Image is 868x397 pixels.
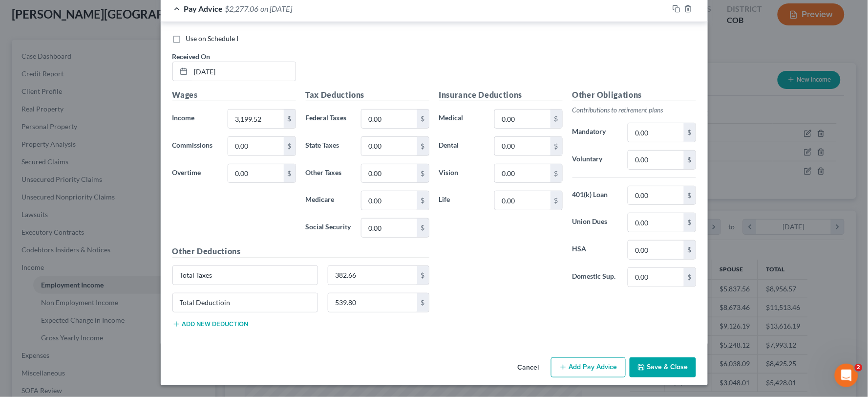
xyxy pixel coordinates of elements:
input: 0.00 [361,191,417,210]
div: $ [550,164,562,183]
label: Domestic Sup. [568,267,623,287]
div: $ [284,137,296,155]
label: State Taxes [301,136,357,156]
label: Voluntary [568,150,623,170]
button: Add Pay Advice [551,357,626,378]
label: HSA [568,240,623,260]
span: 2 [855,364,863,372]
input: 0.00 [628,151,683,169]
input: 0.00 [495,164,550,183]
label: Federal Taxes [301,109,357,129]
iframe: Intercom live chat [835,364,858,387]
div: $ [684,241,696,259]
p: Contributions to retirement plans [572,105,696,115]
div: $ [684,186,696,205]
label: Overtime [168,164,223,183]
div: $ [550,137,562,155]
input: 0.00 [361,137,417,155]
div: $ [684,268,696,287]
div: $ [684,213,696,232]
span: Income [172,113,195,122]
label: Vision [434,164,490,183]
div: $ [417,164,429,183]
input: 0.00 [361,164,417,183]
button: Save & Close [630,357,696,378]
h5: Insurance Deductions [439,89,563,101]
h5: Other Deductions [172,245,429,258]
h5: Tax Deductions [306,89,429,101]
span: Use on Schedule I [186,34,239,43]
label: Medicare [301,191,357,210]
label: Medical [434,109,490,129]
label: Commissions [168,136,223,156]
input: 0.00 [228,137,283,155]
div: $ [284,110,296,128]
div: $ [417,266,429,285]
label: Dental [434,136,490,156]
div: $ [550,191,562,210]
div: $ [417,219,429,237]
input: Specify... [173,266,318,285]
div: $ [684,123,696,142]
label: Other Taxes [301,164,357,183]
input: Specify... [173,293,318,312]
input: 0.00 [328,293,417,312]
span: Received On [172,52,211,61]
div: $ [417,191,429,210]
input: 0.00 [495,137,550,155]
div: $ [417,110,429,128]
span: Pay Advice [184,4,223,13]
input: 0.00 [628,186,683,205]
h5: Wages [172,89,296,101]
div: $ [684,151,696,169]
span: $2,277.06 [225,4,259,13]
label: Mandatory [568,123,623,142]
div: $ [550,110,562,128]
input: 0.00 [495,110,550,128]
button: Add new deduction [172,320,249,328]
input: 0.00 [628,268,683,287]
span: on [DATE] [261,4,293,13]
input: 0.00 [228,110,283,128]
input: 0.00 [628,123,683,142]
label: Life [434,191,490,210]
input: 0.00 [628,213,683,232]
input: 0.00 [361,219,417,237]
label: 401(k) Loan [568,186,623,205]
label: Union Dues [568,213,623,232]
button: Cancel [510,358,547,378]
input: 0.00 [628,241,683,259]
input: 0.00 [328,266,417,285]
input: 0.00 [228,164,283,183]
div: $ [417,137,429,155]
input: MM/DD/YYYY [191,62,296,81]
input: 0.00 [495,191,550,210]
label: Social Security [301,218,357,238]
div: $ [284,164,296,183]
input: 0.00 [361,110,417,128]
div: $ [417,293,429,312]
h5: Other Obligations [572,89,696,101]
